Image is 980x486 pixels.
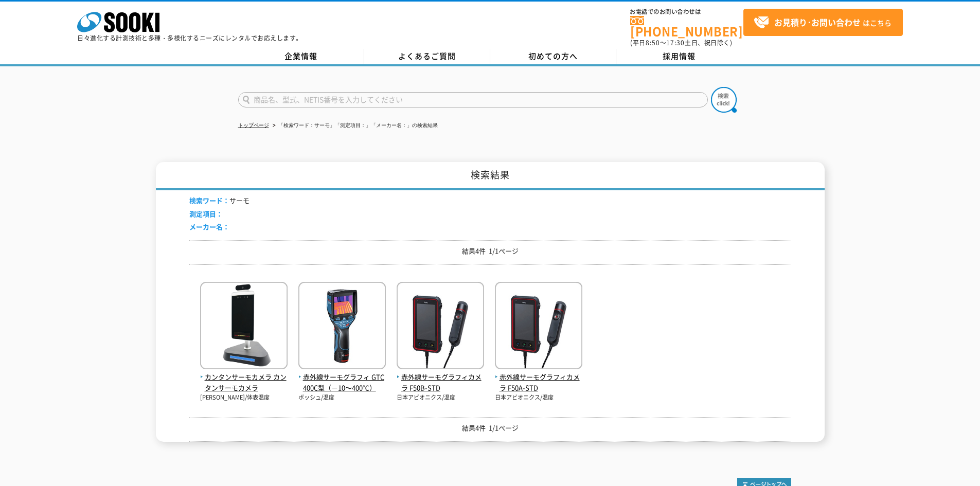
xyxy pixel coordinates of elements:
a: 採用情報 [616,49,742,64]
p: 日本アビオニクス/温度 [495,393,582,402]
span: カンタンサーモカメラ カンタンサーモカメラ [200,372,288,393]
h1: 検索結果 [156,162,825,190]
span: 赤外線サーモグラフィカメラ F50B-STD [397,372,484,393]
a: トップページ [238,122,269,128]
p: 結果4件 1/1ページ [189,246,791,257]
input: 商品名、型式、NETIS番号を入力してください [238,92,708,107]
p: 日本アビオニクス/温度 [397,393,484,402]
p: 日々進化する計測技術と多種・多様化するニーズにレンタルでお応えします。 [77,35,302,41]
img: F50B-STD [397,282,484,372]
a: [PHONE_NUMBER] [630,16,743,37]
a: 赤外線サーモグラフィ GTC400C型（－10～400℃） [298,361,386,393]
span: 検索ワード： [189,195,229,205]
img: btn_search.png [711,87,737,113]
img: F50A-STD [495,282,582,372]
li: 「検索ワード：サーモ」「測定項目：」「メーカー名：」の検索結果 [271,120,438,131]
span: 測定項目： [189,209,223,219]
span: 赤外線サーモグラフィカメラ F50A-STD [495,372,582,393]
a: 赤外線サーモグラフィカメラ F50A-STD [495,361,582,393]
span: 17:30 [666,38,685,47]
span: お電話でのお問い合わせは [630,9,743,15]
span: はこちら [754,15,892,30]
p: ボッシュ/温度 [298,393,386,402]
img: カンタンサーモカメラ [200,282,288,372]
li: サーモ [189,195,250,206]
p: [PERSON_NAME]/体表温度 [200,393,288,402]
span: 赤外線サーモグラフィ GTC400C型（－10～400℃） [298,372,386,393]
span: 8:50 [646,38,660,47]
a: 企業情報 [238,49,364,64]
a: 初めての方へ [490,49,616,64]
a: 赤外線サーモグラフィカメラ F50B-STD [397,361,484,393]
a: よくあるご質問 [364,49,490,64]
strong: お見積り･お問い合わせ [774,16,861,28]
span: (平日 ～ 土日、祝日除く) [630,38,732,47]
img: GTC400C型（－10～400℃） [298,282,386,372]
a: カンタンサーモカメラ カンタンサーモカメラ [200,361,288,393]
a: お見積り･お問い合わせはこちら [743,9,903,36]
span: 初めての方へ [528,50,578,62]
span: メーカー名： [189,222,229,231]
p: 結果4件 1/1ページ [189,423,791,434]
